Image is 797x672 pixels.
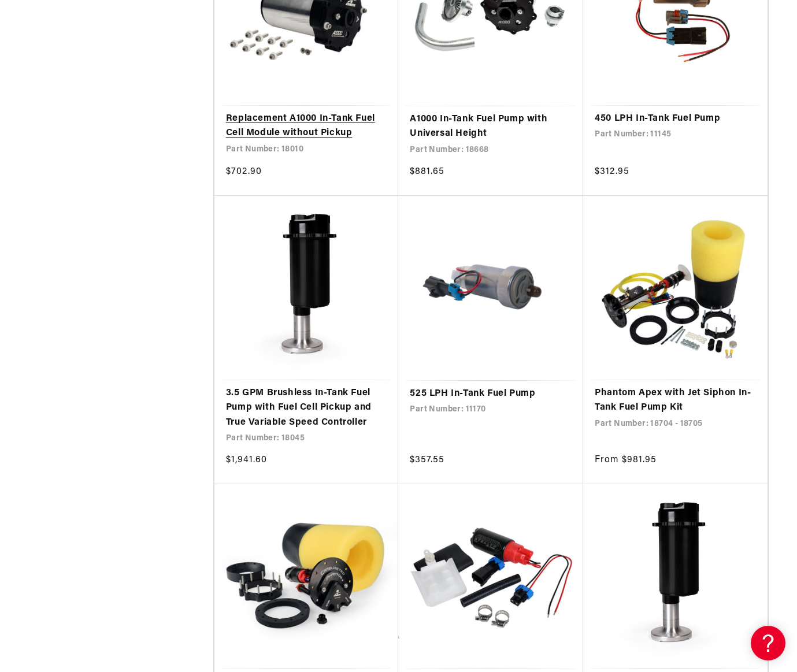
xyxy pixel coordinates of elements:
[410,112,572,142] a: A1000 In-Tank Fuel Pump with Universal Height
[410,387,572,402] a: 525 LPH In-Tank Fuel Pump
[226,112,387,141] a: Replacement A1000 In-Tank Fuel Cell Module without Pickup
[595,112,756,127] a: 450 LPH In-Tank Fuel Pump
[226,386,387,430] a: 3.5 GPM Brushless In-Tank Fuel Pump with Fuel Cell Pickup and True Variable Speed Controller
[595,386,756,415] a: Phantom Apex with Jet Siphon In-Tank Fuel Pump Kit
